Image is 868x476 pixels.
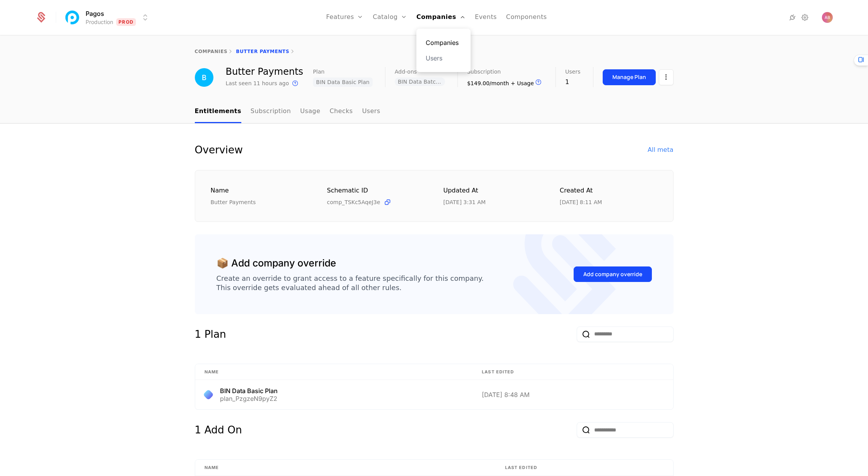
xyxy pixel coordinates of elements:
div: Add company override [583,270,642,278]
div: All meta [648,145,673,155]
div: Name [211,186,309,196]
span: BIN Data Batch File - Legacy [395,77,445,86]
div: 1 Add On [195,422,242,438]
img: Pagos [63,8,82,27]
span: Subscription [467,69,501,74]
div: Last seen 11 hours ago [226,79,289,87]
a: Integrations [788,13,797,22]
span: BIN Data Basic Plan [313,77,373,87]
span: Pagos [86,9,104,18]
div: Production [86,18,113,26]
div: Updated at [443,186,541,196]
a: Users [426,53,461,63]
div: Create an override to grant access to a feature specifically for this company. This override gets... [217,274,484,292]
div: 1 [565,77,580,87]
div: 1 Plan [195,326,226,342]
span: Prod [116,18,136,26]
div: BIN Data Basic Plan [220,388,278,394]
nav: Main [195,100,674,123]
div: Created at [560,186,658,196]
button: Add company override [574,266,652,282]
div: 8/13/25, 3:31 AM [443,198,486,206]
th: Last edited [496,460,673,476]
a: Companies [426,38,461,47]
div: $149.00/month [467,77,543,87]
button: Select action [659,69,674,85]
img: Butter Payments [195,68,213,87]
a: companies [195,49,228,54]
button: Open user button [822,12,833,23]
div: 📦 Add company override [217,256,336,271]
img: Andy Barker [822,12,833,23]
a: Usage [300,100,320,123]
div: 3/28/25, 8:11 AM [560,198,602,206]
th: Name [195,460,496,476]
button: Manage Plan [603,69,656,85]
th: Last edited [473,364,673,380]
th: Name [195,364,473,380]
ul: Choose Sub Page [195,100,380,123]
div: Butter Payments [226,67,303,76]
div: [DATE] 8:48 AM [482,392,663,398]
a: Settings [800,13,810,22]
div: Overview [195,142,243,158]
span: Users [565,69,580,74]
div: Schematic ID [327,186,425,195]
div: plan_PzgzeN9pyZ2 [220,395,278,402]
a: Entitlements [195,100,241,123]
span: Add-ons [395,69,417,74]
a: Subscription [251,100,291,123]
span: comp_TSKc5AqeJ3e [327,198,380,206]
span: + Usage [510,80,534,86]
button: Select environment [65,9,150,26]
div: Butter Payments [211,198,309,206]
a: Checks [330,100,353,123]
span: Plan [313,69,325,74]
a: Users [362,100,380,123]
div: Manage Plan [612,73,646,81]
